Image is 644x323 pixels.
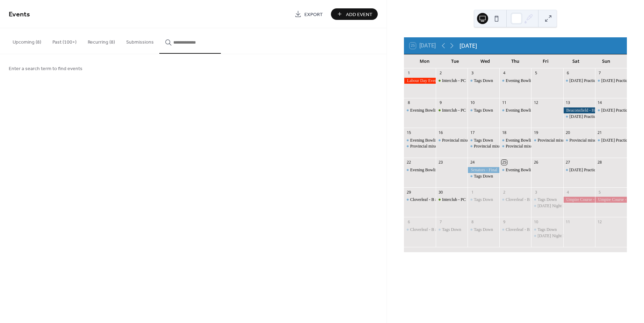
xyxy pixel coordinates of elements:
[468,197,499,203] div: Tags Down
[468,167,499,173] div: Senators - Final
[601,137,629,143] div: [DATE] Practice
[436,197,468,203] div: Interclub - PC
[565,219,571,224] div: 11
[470,54,500,68] div: Wed
[506,107,535,113] div: Evening Bowling
[404,167,436,173] div: Evening Bowling
[442,137,528,143] div: Provincial mixed pairs at [GEOGRAPHIC_DATA]
[499,227,531,233] div: Cloverleaf - B FINALS
[565,130,571,135] div: 20
[468,173,499,179] div: Tags Down
[506,137,535,143] div: Evening Bowling
[570,114,598,120] div: [DATE] Practice
[406,160,411,165] div: 22
[570,167,598,173] div: [DATE] Practice
[470,70,475,76] div: 3
[438,100,443,105] div: 9
[406,189,411,195] div: 29
[501,189,507,195] div: 2
[531,137,563,143] div: Provincial mixed pairs at Pointe-Claire #5
[570,78,598,84] div: [DATE] Practice
[501,219,507,224] div: 9
[442,78,466,84] div: Interclub - PC
[468,227,499,233] div: Tags Down
[404,197,436,203] div: Cloverleaf - B #1
[438,189,443,195] div: 30
[470,219,475,224] div: 8
[570,137,636,143] div: Provincial mixed pairs at PC - FINALS
[533,100,538,105] div: 12
[537,233,573,239] div: [DATE] Night Lights
[533,70,538,76] div: 5
[565,100,571,105] div: 13
[597,70,602,76] div: 7
[591,54,621,68] div: Sun
[404,137,436,143] div: Evening Bowling
[563,114,595,120] div: Saturday Practice
[537,227,557,233] div: Tags Down
[499,78,531,84] div: Evening Bowling
[436,78,468,84] div: Interclub - PC
[506,197,535,203] div: Cloverleaf - B #2
[442,107,466,113] div: Interclub - PC
[533,160,538,165] div: 26
[506,167,535,173] div: Evening Bowling
[501,100,507,105] div: 11
[563,197,595,203] div: Umpire Course - Day 1
[530,54,561,68] div: Fri
[531,197,563,203] div: Tags Down
[404,78,436,84] div: Labour Day Event - BBQ and game
[410,227,440,233] div: Cloverleaf - B #3
[595,78,627,84] div: Sunday Practice
[474,143,542,149] div: Provincial mixed pairs at Pierrefonds #3
[533,130,538,135] div: 19
[506,227,545,233] div: Cloverleaf - B FINALS
[597,160,602,165] div: 28
[537,203,573,209] div: [DATE] Night Lights
[531,233,563,239] div: Friday Night Lights
[410,54,440,68] div: Mon
[436,227,468,233] div: Tags Down
[442,197,466,203] div: Interclub - PC
[468,107,499,113] div: Tags Down
[474,137,493,143] div: Tags Down
[499,167,531,173] div: Evening Bowling
[289,8,328,20] a: Export
[561,54,591,68] div: Sat
[501,160,507,165] div: 25
[499,137,531,143] div: Evening Bowling
[404,143,436,149] div: Provincial mixed pairs at Westmount - #1
[565,70,571,76] div: 6
[499,197,531,203] div: Cloverleaf - B #2
[597,100,602,105] div: 14
[406,70,411,76] div: 1
[470,160,475,165] div: 24
[499,107,531,113] div: Evening Bowling
[563,78,595,84] div: Saturday Practice
[537,197,557,203] div: Tags Down
[406,219,411,224] div: 6
[597,189,602,195] div: 5
[470,189,475,195] div: 1
[468,137,499,143] div: Tags Down
[601,78,629,84] div: [DATE] Practice
[346,11,372,18] span: Add Event
[501,70,507,76] div: 4
[121,28,159,53] button: Submissions
[499,143,531,149] div: Provincial mixed pairs at Pierrefonds #4
[404,227,436,233] div: Cloverleaf - B #3
[410,107,440,113] div: Evening Bowling
[304,11,323,18] span: Export
[474,227,493,233] div: Tags Down
[474,197,493,203] div: Tags Down
[506,78,535,84] div: Evening Bowling
[410,143,504,149] div: Provincial mixed pairs at [GEOGRAPHIC_DATA] - #1
[537,137,629,143] div: Provincial mixed pairs at [GEOGRAPHIC_DATA] #5
[82,28,121,53] button: Recurring (8)
[438,70,443,76] div: 2
[601,107,629,113] div: [DATE] Practice
[501,130,507,135] div: 18
[563,137,595,143] div: Provincial mixed pairs at PC - FINALS
[331,8,378,20] button: Add Event
[406,100,411,105] div: 8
